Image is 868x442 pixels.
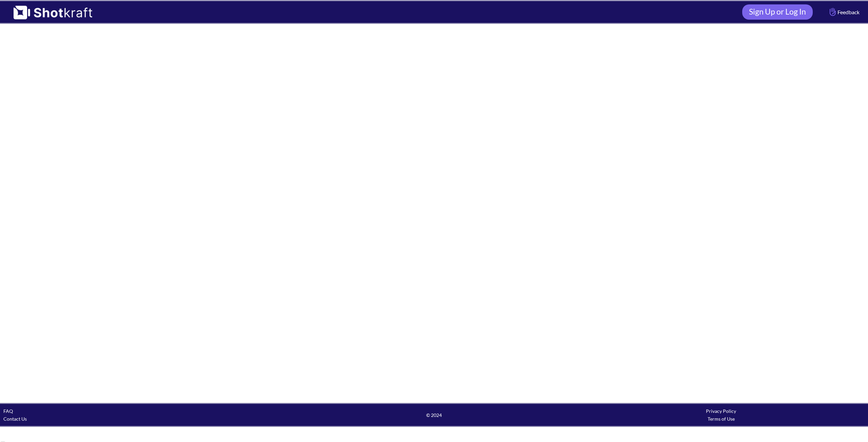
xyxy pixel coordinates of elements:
[828,6,837,18] img: Hand Icon
[577,415,865,423] div: Terms of Use
[577,407,865,415] div: Privacy Policy
[291,411,578,419] span: © 2024
[3,416,27,422] a: Contact Us
[3,408,13,414] a: FAQ
[828,8,860,16] span: Feedback
[742,4,813,20] a: Sign Up or Log In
